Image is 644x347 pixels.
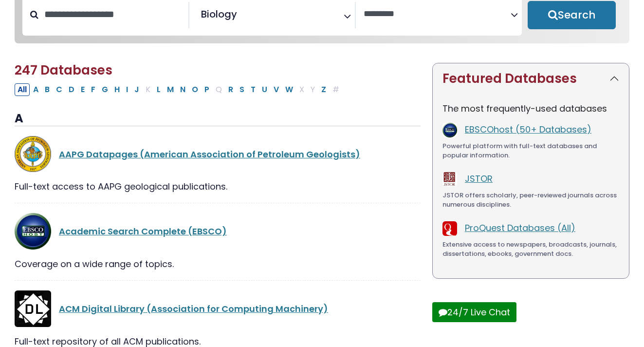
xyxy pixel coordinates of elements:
[15,83,30,96] button: All
[111,83,123,96] button: Filter Results H
[364,9,511,19] textarea: Search
[53,83,65,96] button: Filter Results C
[78,83,88,96] button: Filter Results E
[38,6,188,22] input: Search database by title or keyword
[59,303,328,315] a: ACM Digital Library (Association for Computing Machinery)
[433,63,629,94] button: Featured Databases
[42,83,53,96] button: Filter Results B
[66,83,77,96] button: Filter Results D
[123,83,131,96] button: Filter Results I
[465,123,591,135] a: EBSCOhost (50+ Databases)
[15,257,421,270] div: Coverage on a wide range of topics.
[131,83,142,96] button: Filter Results J
[465,222,575,234] a: ProQuest Databases (All)
[259,83,270,96] button: Filter Results U
[59,148,360,160] a: AAPG Datapages (American Association of Petroleum Geologists)
[30,83,41,96] button: Filter Results A
[189,83,201,96] button: Filter Results O
[59,225,227,237] a: Academic Search Complete (EBSCO)
[197,7,237,21] li: Biology
[237,83,247,96] button: Filter Results S
[177,83,188,96] button: Filter Results N
[15,180,421,193] div: Full-text access to AAPG geological publications.
[442,141,619,160] div: Powerful platform with full-text databases and popular information.
[248,83,258,96] button: Filter Results T
[202,83,212,96] button: Filter Results P
[201,7,237,21] span: Biology
[154,83,164,96] button: Filter Results L
[15,112,421,126] h3: A
[271,83,282,96] button: Filter Results V
[88,83,98,96] button: Filter Results F
[225,83,236,96] button: Filter Results R
[442,102,619,115] p: The most frequently-used databases
[432,302,516,322] button: 24/7 Live Chat
[318,83,329,96] button: Filter Results Z
[99,83,111,96] button: Filter Results G
[239,12,246,22] textarea: Search
[164,83,177,96] button: Filter Results M
[528,1,616,29] button: Submit for Search Results
[442,240,619,259] div: Extensive access to newspapers, broadcasts, journals, dissertations, ebooks, government docs.
[465,173,493,185] a: JSTOR
[442,191,619,210] div: JSTOR offers scholarly, peer-reviewed journals across numerous disciplines.
[15,83,343,95] div: Alpha-list to filter by first letter of database name
[15,61,112,79] span: 247 Databases
[282,83,296,96] button: Filter Results W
